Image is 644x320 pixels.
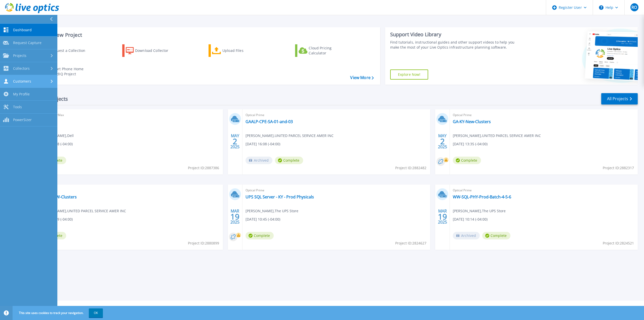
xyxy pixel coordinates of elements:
span: Optical Prime [453,188,635,193]
a: GAALP-CPE-SA-01-and-03 [246,119,293,124]
span: Project ID: 2887386 [188,165,219,171]
div: Upload Files [222,46,263,56]
a: View More [350,75,374,80]
span: Optical Prime [246,112,427,118]
span: Complete [275,157,303,164]
span: [PERSON_NAME] , UNITED PARCEL SERVICE AMER INC [246,133,334,138]
span: 19 [230,215,239,219]
div: Download Collector [135,46,175,56]
span: Complete [246,232,274,239]
button: OK [89,308,103,317]
span: Project ID: 2880899 [188,240,219,246]
span: Dashboard [13,28,32,32]
span: [PERSON_NAME] , UNITED PARCEL SERVICE AMER INC [38,208,126,214]
span: This site uses cookies to track your navigation. [14,308,103,317]
span: Collectors [13,66,30,71]
span: Customers [13,79,31,84]
span: 2 [233,139,237,144]
div: MAR 2025 [438,207,447,226]
span: Tools [13,105,22,109]
div: Import Phone Home CloudIQ Project [49,66,89,77]
span: Project ID: 2882317 [603,165,634,171]
span: Archived [453,232,480,239]
span: 19 [438,215,447,219]
span: Project ID: 2824627 [395,240,426,246]
a: Explore Now! [390,69,428,80]
a: WW-SQL-PHY-Prod-Batch-4-5-6 [453,194,511,199]
span: Request Capture [13,41,42,45]
span: [DATE] 10:45 (-04:00) [246,217,280,222]
a: UPS SQL Server - KY - Prod Physicals [246,194,314,199]
div: Cloud Pricing Calculator [309,46,349,56]
a: Download Collector [122,44,178,57]
a: Cloud Pricing Calculator [295,44,351,57]
span: Complete [482,232,510,239]
a: GA-KY-New-Clusters [453,119,491,124]
div: MAY 2025 [438,132,447,151]
a: Upload Files [209,44,265,57]
span: Projects [13,53,26,58]
span: [DATE] 13:35 (-04:00) [453,141,488,147]
div: MAY 2025 [230,132,240,151]
span: 2 [440,139,445,144]
span: PowerSizer [13,118,32,122]
span: [PERSON_NAME] , The UPS Store [246,208,298,214]
span: [DATE] 16:08 (-04:00) [246,141,280,147]
span: Optical Prime [453,112,635,118]
span: My Profile [13,92,30,96]
span: VMAX4/PowerMax [38,112,220,118]
div: MAR 2025 [230,207,240,226]
span: [PERSON_NAME] , UNITED PARCEL SERVICE AMER INC [453,133,541,138]
a: All Projects [601,93,638,104]
span: Optical Prime [246,188,427,193]
span: Archived [246,157,272,164]
span: [PERSON_NAME] , The UPS Store [453,208,506,214]
span: [DATE] 10:14 (-04:00) [453,217,488,222]
div: Request a Collection [50,46,90,56]
span: Optical Prime [38,188,220,193]
a: Request a Collection [36,44,92,57]
span: RO [631,5,637,9]
div: Support Video Library [390,31,521,38]
span: Project ID: 2882482 [395,165,426,171]
span: Project ID: 2824521 [603,240,634,246]
span: Complete [453,157,481,164]
h3: Start a New Project [36,32,374,38]
div: Find tutorials, instructional guides and other support videos to help you make the most of your L... [390,40,521,50]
